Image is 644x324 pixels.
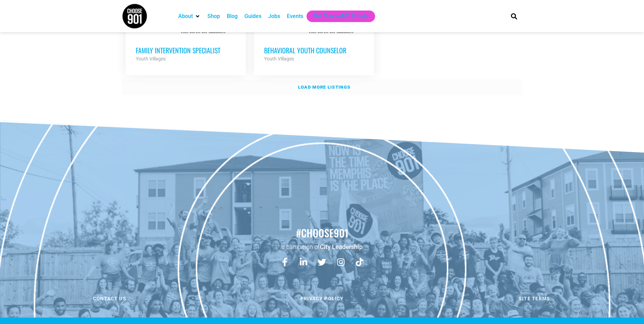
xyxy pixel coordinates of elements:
strong: Youth Villages [136,56,166,61]
a: Get Choose901 Emails [313,12,368,20]
h3: Family Intervention Specialist [136,46,236,55]
span: Site Terms [519,296,550,301]
a: Events [287,12,303,20]
span: Contact us [93,296,126,301]
h3: Behavioral Youth Counselor [264,46,364,55]
a: Guides [244,12,261,20]
a: Jobs [268,12,280,20]
span: Privacy Policy [300,296,344,301]
a: Site Terms [430,291,639,306]
a: Contact us [5,291,214,306]
strong: Youth Villages [264,56,294,61]
p: a campaign of [3,242,641,251]
a: Shop [207,12,220,20]
div: About [175,11,204,22]
strong: Load more listings [298,85,350,90]
div: Search [508,11,519,22]
a: Blog [227,12,238,20]
a: Load more listings [122,79,522,95]
a: City Leadership [320,243,363,250]
a: About [178,12,193,20]
nav: Main nav [175,11,499,22]
a: Privacy Policy [218,291,427,306]
h2: #choose901 [3,226,641,240]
